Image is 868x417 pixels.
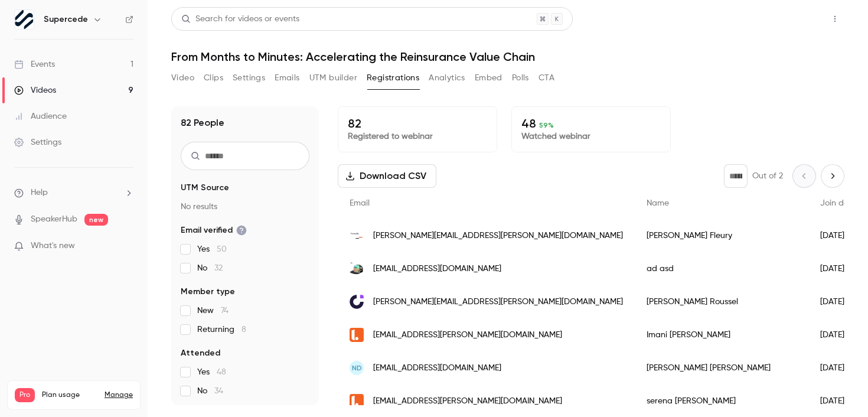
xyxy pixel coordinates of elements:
[373,329,562,341] span: [EMAIL_ADDRESS][PERSON_NAME][DOMAIN_NAME]
[275,69,299,87] button: Emails
[217,368,226,376] span: 48
[14,136,61,148] div: Settings
[429,69,465,87] button: Analytics
[373,230,623,242] span: [PERSON_NAME][EMAIL_ADDRESS][PERSON_NAME][DOMAIN_NAME]
[373,395,562,408] span: [EMAIL_ADDRESS][PERSON_NAME][DOMAIN_NAME]
[181,182,229,194] span: UTM Source
[181,347,220,359] span: Attended
[197,305,229,317] span: New
[31,187,48,199] span: Help
[84,214,108,226] span: new
[635,351,808,385] div: [PERSON_NAME] [PERSON_NAME]
[367,69,419,87] button: Registrations
[635,318,808,351] div: Imani [PERSON_NAME]
[171,69,194,87] button: Video
[119,241,133,252] iframe: Noticeable Trigger
[14,187,133,199] li: help-dropdown-opener
[635,219,808,252] div: [PERSON_NAME] Fleury
[233,69,265,87] button: Settings
[31,213,77,226] a: SpeakerHub
[350,295,364,309] img: coherent.global
[752,170,783,182] p: Out of 2
[171,50,844,64] h1: From Months to Minutes: Accelerating the Reinsurance Value Chain
[373,296,623,308] span: [PERSON_NAME][EMAIL_ADDRESS][PERSON_NAME][DOMAIN_NAME]
[350,229,364,243] img: partnerre.com
[350,199,370,207] span: Email
[521,131,661,142] p: Watched webinar
[181,201,309,213] p: No results
[42,390,97,400] span: Plan usage
[350,394,364,408] img: lancashiregroup.com
[350,262,364,276] img: abc.com
[181,224,247,236] span: Email verified
[204,69,223,87] button: Clips
[31,240,75,252] span: What's new
[105,390,133,400] a: Manage
[352,363,362,373] span: ND
[197,385,223,397] span: No
[373,362,501,374] span: [EMAIL_ADDRESS][DOMAIN_NAME]
[521,116,661,131] p: 48
[44,14,88,25] h6: Supercede
[825,9,844,28] button: Top Bar Actions
[14,58,55,70] div: Events
[197,262,223,274] span: No
[348,131,487,142] p: Registered to webinar
[821,164,844,188] button: Next page
[242,325,246,334] span: 8
[512,69,529,87] button: Polls
[214,264,223,272] span: 32
[338,164,436,188] button: Download CSV
[181,286,235,298] span: Member type
[475,69,502,87] button: Embed
[539,121,554,129] span: 59 %
[309,69,357,87] button: UTM builder
[14,84,56,96] div: Videos
[539,69,554,87] button: CTA
[647,199,669,207] span: Name
[373,263,501,275] span: [EMAIL_ADDRESS][DOMAIN_NAME]
[214,387,223,395] span: 34
[769,7,816,31] button: Share
[635,252,808,285] div: ad asd
[15,10,34,29] img: Supercede
[181,116,224,130] h1: 82 People
[348,116,487,131] p: 82
[221,307,229,315] span: 74
[15,388,35,402] span: Pro
[350,328,364,342] img: lancashiregroup.com
[217,245,227,253] span: 50
[197,324,246,335] span: Returning
[197,366,226,378] span: Yes
[14,110,67,122] div: Audience
[181,13,299,25] div: Search for videos or events
[820,199,857,207] span: Join date
[197,243,227,255] span: Yes
[635,285,808,318] div: [PERSON_NAME] Roussel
